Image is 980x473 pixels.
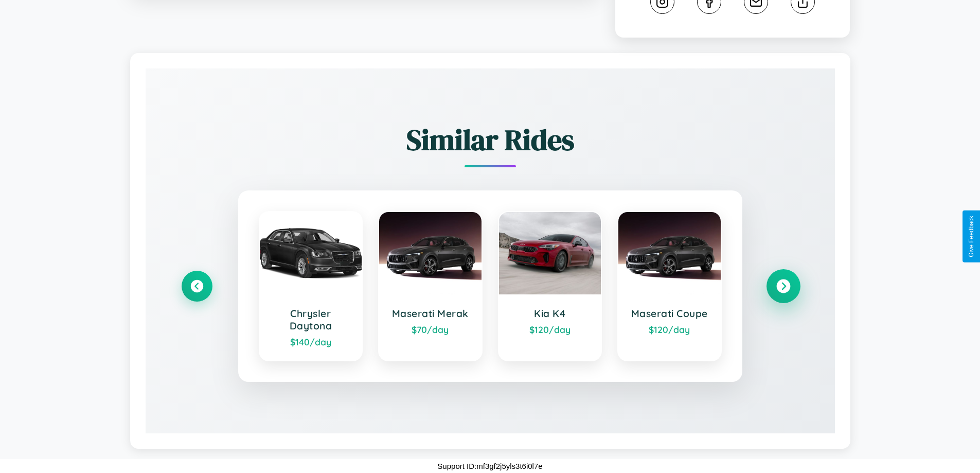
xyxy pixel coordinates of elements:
div: $ 140 /day [270,336,352,347]
div: $ 120 /day [509,324,591,335]
div: Give Feedback [968,216,975,257]
p: Support ID: mf3gf2j5yls3t6i0l7e [437,459,542,473]
h2: Similar Rides [182,120,799,160]
a: Maserati Coupe$120/day [617,211,722,361]
h3: Maserati Merak [389,307,471,320]
div: $ 120 /day [629,324,710,335]
div: $ 70 /day [389,324,471,335]
h3: Kia K4 [509,307,591,320]
a: Kia K4$120/day [498,211,602,361]
a: Maserati Merak$70/day [378,211,483,361]
h3: Chrysler Daytona [270,307,352,332]
a: Chrysler Daytona$140/day [259,211,363,361]
h3: Maserati Coupe [629,307,710,320]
